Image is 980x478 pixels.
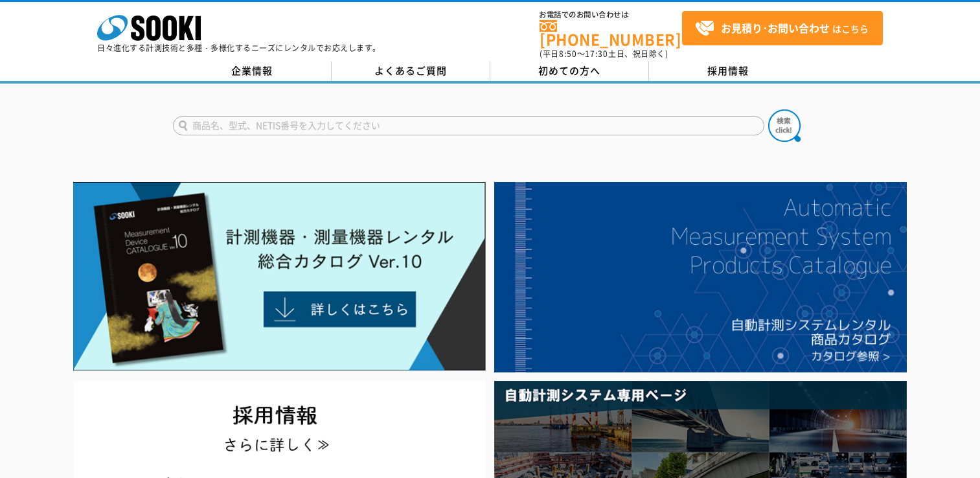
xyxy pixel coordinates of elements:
[538,63,600,78] span: 初めての方へ
[559,48,577,60] span: 8:50
[490,62,649,81] a: 初めての方へ
[540,20,682,47] a: [PHONE_NUMBER]
[73,182,486,371] img: Catalog Ver10
[540,11,682,19] span: お電話でのお問い合わせは
[494,182,907,372] img: 自動計測システムカタログ
[649,62,808,81] a: 採用情報
[585,48,608,60] span: 17:30
[97,44,381,52] p: 日々進化する計測技術と多種・多様化するニーズにレンタルでお応えします。
[173,62,332,81] a: 企業情報
[332,62,490,81] a: よくあるご質問
[768,109,801,142] img: btn_search.png
[173,116,764,135] input: 商品名、型式、NETIS番号を入力してください
[695,19,869,38] span: はこちら
[540,48,668,60] span: (平日 ～ 土日、祝日除く)
[682,11,883,45] a: お見積り･お問い合わせはこちら
[721,20,830,36] strong: お見積り･お問い合わせ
